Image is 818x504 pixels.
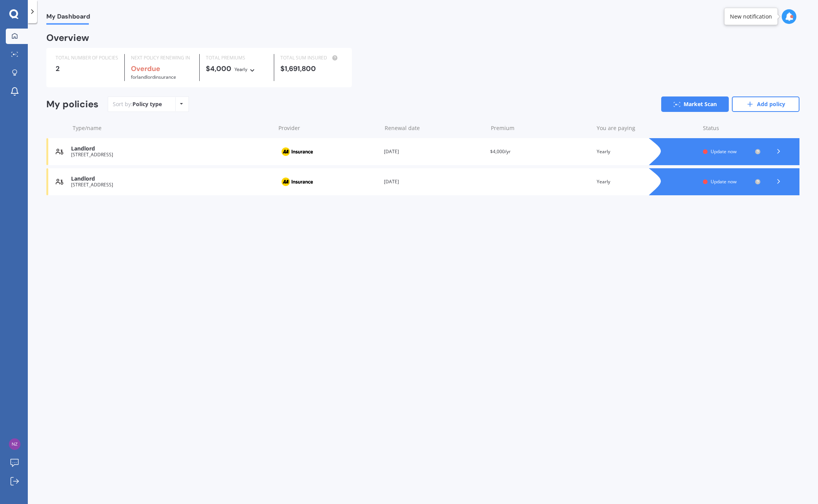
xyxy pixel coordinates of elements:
[385,124,485,132] div: Renewal date
[56,54,118,62] div: TOTAL NUMBER OF POLICIES
[280,54,343,62] div: TOTAL SUM INSURED
[71,182,272,188] div: [STREET_ADDRESS]
[278,124,378,132] div: Provider
[280,65,343,73] div: $1,691,800
[113,100,162,108] div: Sort by:
[46,13,90,23] span: My Dashboard
[703,124,761,132] div: Status
[491,124,591,132] div: Premium
[131,74,176,80] span: for Landlord insurance
[131,54,193,62] div: NEXT POLICY RENEWING IN
[132,100,162,108] div: Policy type
[597,124,697,132] div: You are paying
[206,65,268,73] div: $4,000
[9,438,20,450] img: 37c4a83f287733366bd2ae11e747439f
[597,178,697,186] div: Yearly
[384,148,484,156] div: [DATE]
[711,178,737,185] span: Update now
[597,148,697,156] div: Yearly
[278,144,316,159] img: AA
[234,66,248,73] div: Yearly
[131,64,160,73] b: Overdue
[56,178,63,186] img: Landlord
[384,178,484,186] div: [DATE]
[46,34,89,42] div: Overview
[73,124,272,132] div: Type/name
[56,65,118,73] div: 2
[278,174,316,189] img: AA
[71,176,272,182] div: Landlord
[661,96,729,112] a: Market Scan
[71,152,272,157] div: [STREET_ADDRESS]
[71,145,272,152] div: Landlord
[732,96,799,112] a: Add policy
[490,148,511,155] span: $4,000/yr
[56,148,63,156] img: Landlord
[730,13,772,20] div: New notification
[46,99,98,110] div: My policies
[206,54,268,62] div: TOTAL PREMIUMS
[711,148,737,155] span: Update now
